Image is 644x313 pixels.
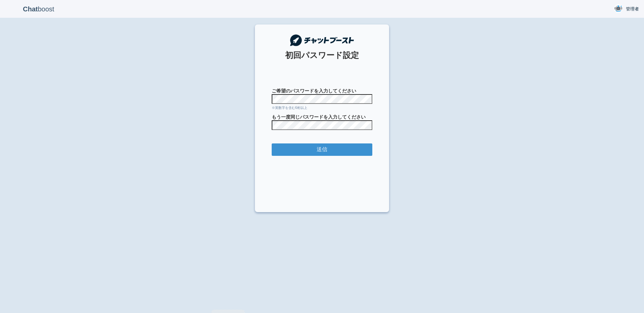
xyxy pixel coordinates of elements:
div: ※英数字を含む6桁以上 [272,106,372,110]
b: Chat [23,5,38,13]
img: チャットブースト [290,35,354,46]
img: User Image [614,4,623,13]
span: 管理者 [626,6,639,12]
span: ご希望のパスワードを入力してください [272,87,372,94]
div: 初回パスワード設定 [272,50,372,61]
input: 送信 [272,143,372,156]
p: boost [5,1,72,17]
span: もう一度同じパスワードを入力してください [272,114,372,120]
